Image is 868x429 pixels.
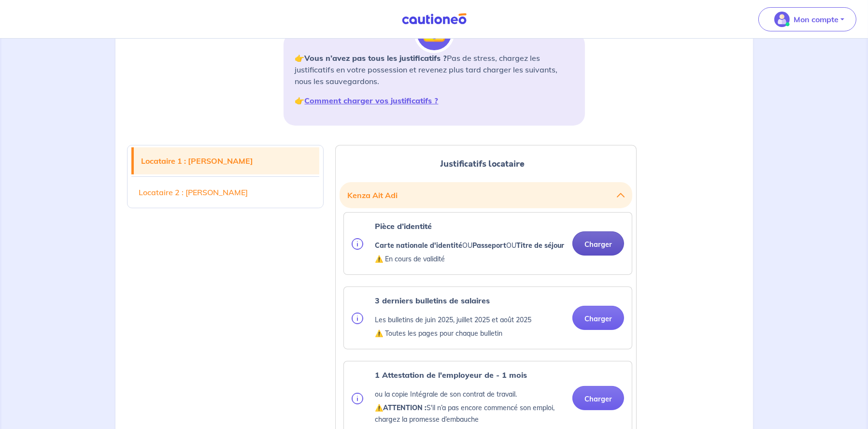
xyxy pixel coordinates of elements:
img: illu_account_valid_menu.svg [774,12,790,27]
p: 👉 [295,95,573,106]
strong: ATTENTION : [383,403,427,412]
button: Charger [572,306,624,330]
button: Charger [572,386,624,410]
strong: Titre de séjour [516,241,564,250]
a: Locataire 1 : [PERSON_NAME] [134,147,320,174]
strong: Vous n’avez pas tous les justificatifs ? [305,53,447,63]
img: Cautioneo [398,13,470,25]
div: categoryName: pay-slip, userCategory: cdi-without-trial [343,286,632,349]
p: ⚠️ Toutes les pages pour chaque bulletin [375,328,531,339]
strong: 1 Attestation de l'employeur de - 1 mois [375,370,527,380]
img: info.svg [352,313,363,324]
img: info.svg [352,238,363,250]
div: categoryName: national-id, userCategory: cdi-without-trial [343,212,632,275]
span: Justificatifs locataire [440,157,525,170]
p: ⚠️ En cours de validité [375,253,564,265]
p: OU OU [375,240,564,251]
button: Charger [572,231,624,256]
strong: Passeport [472,241,506,250]
strong: Pièce d’identité [375,221,432,231]
p: Les bulletins de juin 2025, juillet 2025 et août 2025 [375,314,531,326]
p: ou la copie Intégrale de son contrat de travail. [375,388,565,400]
a: Comment charger vos justificatifs ? [305,96,439,105]
strong: Carte nationale d'identité [375,241,462,250]
p: 👉 Pas de stress, chargez les justificatifs en votre possession et revenez plus tard charger les s... [295,52,573,87]
strong: 3 derniers bulletins de salaires [375,296,490,305]
a: Locataire 2 : [PERSON_NAME] [131,179,320,206]
p: ⚠️ S'il n’a pas encore commencé son emploi, chargez la promesse d’embauche [375,402,565,425]
button: illu_account_valid_menu.svgMon compte [758,7,856,31]
p: Mon compte [794,14,839,25]
button: Kenza Ait Adi [347,186,625,204]
img: info.svg [352,393,363,404]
